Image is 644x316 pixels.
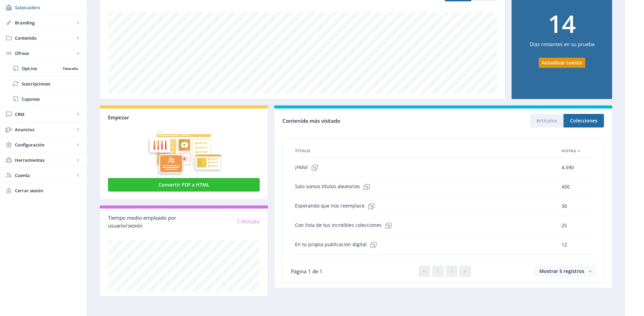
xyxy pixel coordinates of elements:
[22,96,80,102] span: Cupones
[15,172,75,179] span: Cuenta
[295,241,367,248] font: En tu propia publicación digital
[562,202,567,210] span: 30
[295,222,382,228] font: Con lista de tus increíbles colecciones
[562,183,570,191] span: 450
[562,147,576,155] span: Vistas
[7,76,80,91] a: Suscripciones
[548,7,576,40] font: 14
[15,157,75,163] span: Herramientas
[295,147,310,155] span: Título
[108,114,260,121] div: Empezar
[295,202,365,209] font: Esperando que nos reemplace
[291,268,323,275] span: Página 1 de 1
[530,36,594,58] div: Días restantes en su prueba
[22,80,80,87] span: Suscripciones
[15,111,75,118] span: CRM
[282,116,443,126] div: Contenido más visitado
[562,163,574,172] span: 4,590
[15,187,81,194] span: Cerrar sesión
[530,114,564,127] button: Artículos
[564,114,604,127] button: Colecciones
[15,141,75,148] span: Configuración
[7,61,80,76] a: Opt-insTelaraña
[108,178,260,192] button: Convertir PDF a HTML
[108,121,260,177] img: gráfico
[108,214,184,229] div: Tiempo medio empleado por usuario/sesión
[295,164,308,170] font: ¡Hola!
[15,50,75,57] span: Ofrece
[15,19,75,26] span: Branding
[295,183,360,190] font: Solo somos títulos aleatorios
[7,92,80,106] a: Cupones
[22,65,60,72] span: Opt-ins
[60,65,80,72] nb-badge: Telaraña
[535,266,595,276] button: Mostrar 5 registros
[237,218,260,225] font: 1 minuto
[15,35,75,41] span: Contenido
[15,4,81,11] span: Salpicadero
[15,126,75,133] span: Anuncios
[539,268,584,274] font: Mostrar 5 registros
[539,58,585,68] button: Actualizar cuenta
[562,221,567,230] span: 25
[562,241,567,249] span: 12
